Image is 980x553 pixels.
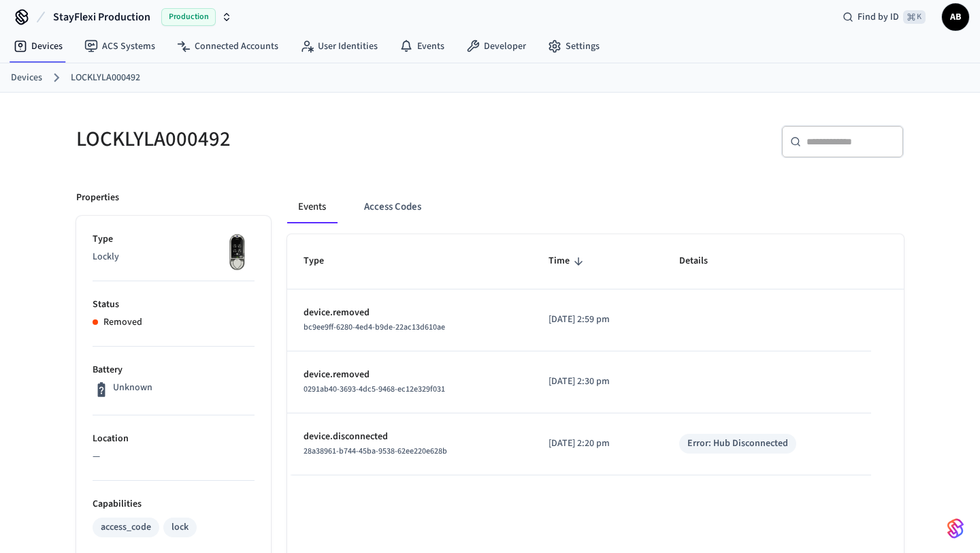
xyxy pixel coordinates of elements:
button: AB [942,3,969,31]
p: device.removed [304,368,516,382]
button: Events [287,191,337,223]
div: lock [171,520,189,535]
p: device.disconnected [304,430,516,444]
a: Settings [537,34,610,59]
div: ant example [287,191,904,223]
span: 28a38961-b744-45ba-9538-62ee220e628b [304,445,447,457]
p: Status [93,298,255,312]
table: sticky table [287,234,904,475]
a: Events [389,34,455,59]
p: Type [93,232,255,247]
img: SeamLogoGradient.69752ec5.svg [947,518,964,539]
span: Time [549,251,587,272]
a: User Identities [289,34,389,59]
img: Lockly Vision Lock, Front [220,232,255,273]
p: Lockly [93,250,255,264]
a: Connected Accounts [166,34,289,59]
p: [DATE] 2:30 pm [549,375,647,389]
span: StayFlexi Production [53,9,150,25]
a: Devices [3,34,73,59]
span: ⌘ K [903,10,926,24]
button: Access Codes [353,191,432,223]
div: Error: Hub Disconnected [687,437,788,451]
p: Battery [93,363,255,377]
span: bc9ee9ff-6280-4ed4-b9de-22ac13d610ae [304,321,445,333]
span: AB [943,5,968,29]
a: ACS Systems [73,34,166,59]
span: Production [161,8,216,26]
p: [DATE] 2:20 pm [549,437,647,451]
span: Find by ID [857,10,899,24]
span: Type [304,251,342,272]
p: Removed [103,315,142,330]
div: Find by ID⌘ K [832,5,936,29]
p: Unknown [113,381,152,395]
h5: LOCKLYLA000492 [76,125,482,153]
a: LOCKLYLA000492 [71,71,140,85]
span: 0291ab40-3693-4dc5-9468-ec12e329f031 [304,383,445,395]
span: Details [679,251,725,272]
p: device.removed [304,306,516,320]
p: [DATE] 2:59 pm [549,313,647,327]
p: Properties [76,191,119,205]
div: access_code [101,520,151,535]
p: Capabilities [93,497,255,511]
a: Devices [11,71,42,85]
a: Developer [455,34,537,59]
p: Location [93,432,255,446]
p: — [93,449,255,464]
